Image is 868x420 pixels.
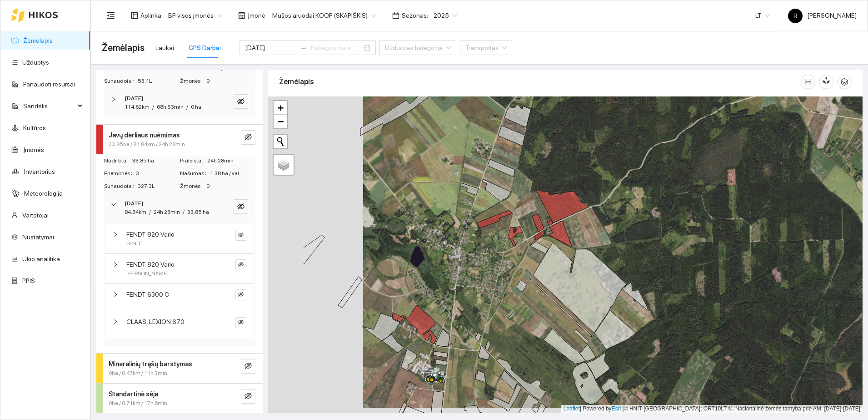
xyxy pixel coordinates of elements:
[125,104,150,110] span: 114.62km
[241,359,255,374] button: eye-invisible
[96,354,263,383] div: Mineralinių trąšų barstymas0ha / 0.47km / 11h 3mineye-invisible
[140,10,163,20] span: Aplinka :
[237,98,244,106] span: eye-invisible
[235,289,246,300] button: eye-invisible
[113,319,118,324] span: right
[207,157,255,165] span: 24h 28min
[131,12,138,19] span: layout
[96,125,263,154] div: Javų derliaus nuėmimas33.85ha / 84.84km / 24h 28mineye-invisible
[238,262,244,268] span: eye-invisible
[241,389,255,404] button: eye-invisible
[180,169,210,178] span: Našumas
[300,44,307,51] span: swap-right
[109,399,167,408] span: 0ha / 0.71km / 17h 6min
[274,101,287,115] a: Zoom in
[126,259,175,269] span: FENDT 820 Vario
[102,6,120,25] button: menu-fold
[126,269,169,278] span: [PERSON_NAME]
[125,209,146,215] span: 84.84km
[113,292,118,297] span: right
[189,43,221,53] div: GPS Darbai
[186,104,188,110] span: /
[793,9,798,23] span: R
[104,194,255,222] div: [DATE]84.84km/24h 28min/33.85 haeye-invisible
[132,157,179,165] span: 33.85 ha
[623,405,624,412] span: |
[187,209,209,215] span: 33.85 ha
[564,405,580,412] a: Leaflet
[113,232,118,237] span: right
[136,169,179,178] span: 3
[126,317,185,327] span: CLAAS, LEXION 670
[24,168,55,175] a: Inventorius
[788,12,857,19] span: [PERSON_NAME]
[206,182,255,191] span: 0
[274,115,287,128] a: Zoom out
[272,9,376,22] span: Mūšos aruodai KOOP (SKAPIŠKIS)
[23,81,75,88] a: Panaudoti resursai
[248,10,267,20] span: Įmonė :
[23,146,44,153] a: Įmonės
[245,43,296,53] input: Pradžios data
[105,254,254,283] div: FENDT 820 Vario[PERSON_NAME]eye-invisible
[168,9,222,22] span: BP visos įmonės
[104,77,138,86] span: Sunaudota
[152,104,154,110] span: /
[126,229,175,239] span: FENDT 820 Vario
[109,140,185,149] span: 33.85ha / 84.84km / 24h 28min
[238,319,244,326] span: eye-invisible
[612,405,621,412] a: Esri
[180,157,207,165] span: Praleista
[24,190,63,197] a: Meteorologija
[23,97,75,115] span: Sandėlis
[235,230,246,241] button: eye-invisible
[109,132,180,139] strong: Javų derliaus nuėmimas
[238,12,245,19] span: shop
[206,77,255,86] span: 0
[125,95,143,101] strong: [DATE]
[22,59,49,66] a: Užduotys
[109,360,192,368] strong: Mineralinių trąšų barstymas
[274,135,287,148] button: Initiate a new search
[234,199,248,214] button: eye-invisible
[22,212,49,219] a: Vartotojai
[111,202,116,207] span: right
[157,104,184,110] span: 68h 53min
[138,182,179,191] span: 327.3L
[180,77,206,86] span: Žmonės
[96,384,263,413] div: Standartinė sėja0ha / 0.71km / 17h 6mineye-invisible
[238,292,244,298] span: eye-invisible
[210,169,255,178] span: 1.38 ha / val.
[180,182,206,191] span: Žmonės
[561,405,863,413] div: | Powered by © HNIT-[GEOGRAPHIC_DATA]; ORT10LT ©, Nacionalinė žemės tarnyba prie AM, [DATE]-[DATE]
[22,277,35,284] a: PPIS
[102,40,145,55] span: Žemėlapis
[235,259,246,270] button: eye-invisible
[109,390,158,398] strong: Standartinė sėja
[126,289,169,299] span: FENDT 6300 C
[278,102,284,113] span: +
[244,362,252,371] span: eye-invisible
[238,232,244,238] span: eye-invisible
[22,255,60,263] a: Ūkio analitika
[109,369,167,378] span: 0ha / 0.47km / 11h 3min
[138,77,179,86] span: 53.1L
[237,203,244,212] span: eye-invisible
[111,96,116,102] span: right
[125,200,143,207] strong: [DATE]
[234,94,248,109] button: eye-invisible
[104,169,136,178] span: Priemonės
[23,124,46,132] a: Kultūros
[183,209,185,215] span: /
[300,44,307,51] span: to
[402,10,428,20] span: Sezonas :
[434,9,457,22] span: 2025
[801,78,815,86] span: column-width
[191,104,201,110] span: 0 ha
[23,37,53,44] a: Žemėlapis
[105,284,254,311] div: FENDT 6300 Ceye-invisible
[104,89,255,117] div: [DATE]114.62km/68h 53min/0 haeye-invisible
[274,155,294,175] a: Layers
[279,69,801,95] div: Žemėlapis
[392,12,399,19] span: calendar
